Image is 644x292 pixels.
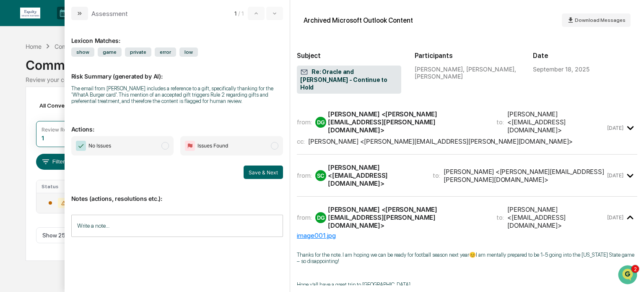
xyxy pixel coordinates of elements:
h2: Date [533,52,637,60]
div: [PERSON_NAME] <[PERSON_NAME][EMAIL_ADDRESS][PERSON_NAME][DOMAIN_NAME]> [328,205,486,229]
span: Sep 11 [74,114,92,121]
button: Filters [36,154,73,170]
time: Thursday, September 18, 2025 at 12:18:09 PM [607,125,623,131]
span: Attestations [69,149,104,157]
span: No Issues [88,142,111,150]
span: to: [433,171,440,179]
span: error [155,47,176,57]
img: Checkmark [76,141,86,151]
span: private [125,47,151,57]
time: Thursday, September 18, 2025 at 3:44:51 PM [607,214,623,221]
div: 🗄️ [61,150,68,156]
time: Thursday, September 18, 2025 at 3:42:48 PM [607,172,623,179]
div: Communications Archive [55,43,122,50]
p: Actions: [71,116,283,133]
span: Preclearance [17,149,54,157]
div: Communications Archive [26,51,618,73]
span: show [71,47,94,57]
img: Flag [185,141,195,151]
a: 🔎Data Lookup [5,161,56,176]
p: How can we help? [8,17,153,31]
button: Download Messages [562,13,631,27]
div: DG [315,117,326,128]
div: Past conversations [8,93,56,100]
div: [PERSON_NAME] <[PERSON_NAME][EMAIL_ADDRESS][PERSON_NAME][DOMAIN_NAME]> [444,168,605,184]
div: [PERSON_NAME], [PERSON_NAME], [PERSON_NAME] [415,66,519,80]
p: Thanks for the note. I am hoping we can be ready for football season next year I am mentally prep... [297,252,637,264]
div: SC [315,170,326,181]
div: 1 [42,134,44,142]
div: Home [26,43,42,50]
span: Issues Found [197,142,228,150]
div: 🔎 [8,166,15,172]
div: We're offline, we'll be back soon [38,72,119,79]
h2: Subject [297,52,401,60]
span: from: [297,213,312,221]
div: Start new chat [38,64,138,72]
span: 😊 [469,252,476,258]
div: 🖐️ [8,150,15,156]
a: 🖐️Preclearance [5,145,57,160]
div: [PERSON_NAME] <[EMAIL_ADDRESS][DOMAIN_NAME]> [328,163,423,187]
div: [PERSON_NAME] <[EMAIL_ADDRESS][DOMAIN_NAME]> [507,110,605,134]
div: The email from [PERSON_NAME] includes a reference to a gift, specifically thanking for the 'WhatA... [71,85,283,104]
p: Hope y’all have a great trip to [GEOGRAPHIC_DATA]. [297,281,637,288]
span: [PERSON_NAME] [26,114,68,121]
img: 8933085812038_c878075ebb4cc5468115_72.jpg [18,64,33,79]
button: See all [130,91,153,101]
div: DG [315,212,326,223]
span: / 1 [238,10,246,17]
span: Download Messages [575,17,626,23]
img: 1746055101610-c473b297-6a78-478c-a979-82029cc54cd1 [8,64,23,79]
div: [PERSON_NAME] <[EMAIL_ADDRESS][DOMAIN_NAME]> [507,205,605,229]
span: from: [297,171,312,179]
div: September 18, 2025 [533,66,589,73]
h2: Participants [415,52,519,60]
div: All Conversations [36,99,99,112]
span: cc: [297,137,305,145]
img: Jack Rasmussen [8,106,22,119]
th: Status [36,180,81,193]
iframe: Open customer support [617,264,640,287]
button: Save & Next [244,166,283,179]
span: from: [297,118,312,126]
span: • [70,114,73,121]
div: [PERSON_NAME] <[PERSON_NAME][EMAIL_ADDRESS][PERSON_NAME][DOMAIN_NAME]> [328,110,486,134]
span: low [179,47,198,57]
button: Start new chat [143,66,153,76]
div: image001.jpg [297,231,637,239]
span: Data Lookup [17,165,53,173]
div: Review Required [42,126,82,133]
a: Powered byPylon [59,185,101,192]
div: Assessment [91,10,128,18]
span: to: [496,118,504,126]
div: Archived Microsoft Outlook Content [304,16,413,24]
div: Review your communication records across channels [26,76,618,83]
div: Lexicon Matches: [71,27,283,44]
span: Re: Oracle and [PERSON_NAME] - Continue to Hold [300,68,398,92]
span: Pylon [83,185,101,192]
a: 🗄️Attestations [57,145,107,160]
div: [PERSON_NAME] <[PERSON_NAME][EMAIL_ADDRESS][PERSON_NAME][DOMAIN_NAME]> [308,137,573,145]
span: 1 [234,10,236,17]
img: 1746055101610-c473b297-6a78-478c-a979-82029cc54cd1 [17,114,23,121]
p: Risk Summary (generated by AI): [71,63,283,80]
span: to: [496,213,504,221]
p: Notes (actions, resolutions etc.): [71,185,283,202]
img: logo [20,8,40,18]
span: game [98,47,122,57]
